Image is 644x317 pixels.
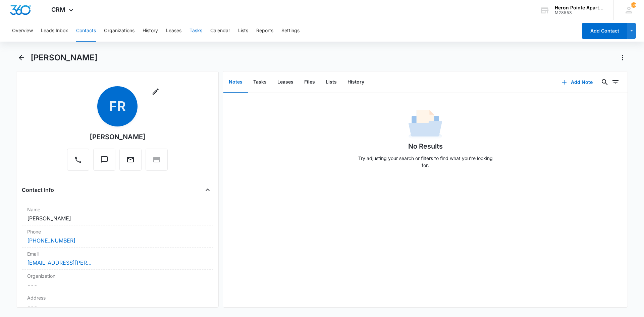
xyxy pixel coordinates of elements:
[610,77,621,88] button: Filters
[27,250,208,257] label: Email
[22,225,213,248] div: Phone[PHONE_NUMBER]
[555,5,604,10] div: account name
[27,236,75,245] a: [PHONE_NUMBER]
[272,72,299,93] button: Leases
[90,132,146,142] div: [PERSON_NAME]
[27,214,208,222] dd: [PERSON_NAME]
[22,186,54,194] h4: Contact Info
[617,52,628,63] button: Actions
[143,20,158,42] button: History
[22,248,213,270] div: Email[EMAIL_ADDRESS][PERSON_NAME][DOMAIN_NAME]
[41,20,68,42] button: Leads Inbox
[12,20,33,42] button: Overview
[166,20,181,42] button: Leases
[238,20,248,42] button: Lists
[22,203,213,225] div: Name[PERSON_NAME]
[582,23,627,39] button: Add Contact
[281,20,300,42] button: Settings
[16,52,26,63] button: Back
[409,108,442,141] img: No Data
[190,20,202,42] button: Tasks
[22,292,213,314] div: Address---
[223,72,248,93] button: Notes
[27,294,208,301] label: Address
[355,155,496,169] p: Try adjusting your search or filters to find what you’re looking for.
[119,159,142,165] a: Email
[93,149,115,171] button: Text
[631,2,636,8] div: notifications count
[256,20,273,42] button: Reports
[210,20,230,42] button: Calendar
[51,6,65,13] span: CRM
[342,72,370,93] button: History
[31,53,98,63] h1: [PERSON_NAME]
[97,86,138,126] span: FR
[631,2,636,8] span: 88
[27,206,208,213] label: Name
[299,72,320,93] button: Files
[119,149,142,171] button: Email
[27,272,208,279] label: Organization
[104,20,135,42] button: Organizations
[555,10,604,15] div: account id
[408,141,443,151] h1: No Results
[27,228,208,235] label: Phone
[555,74,599,90] button: Add Note
[202,184,213,195] button: Close
[67,159,89,165] a: Call
[599,77,610,88] button: Search...
[67,149,89,171] button: Call
[27,259,94,267] a: [EMAIL_ADDRESS][PERSON_NAME][DOMAIN_NAME]
[27,281,208,289] dd: ---
[22,270,213,292] div: Organization---
[76,20,96,42] button: Contacts
[93,159,115,165] a: Text
[27,303,208,311] dd: ---
[248,72,272,93] button: Tasks
[320,72,342,93] button: Lists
